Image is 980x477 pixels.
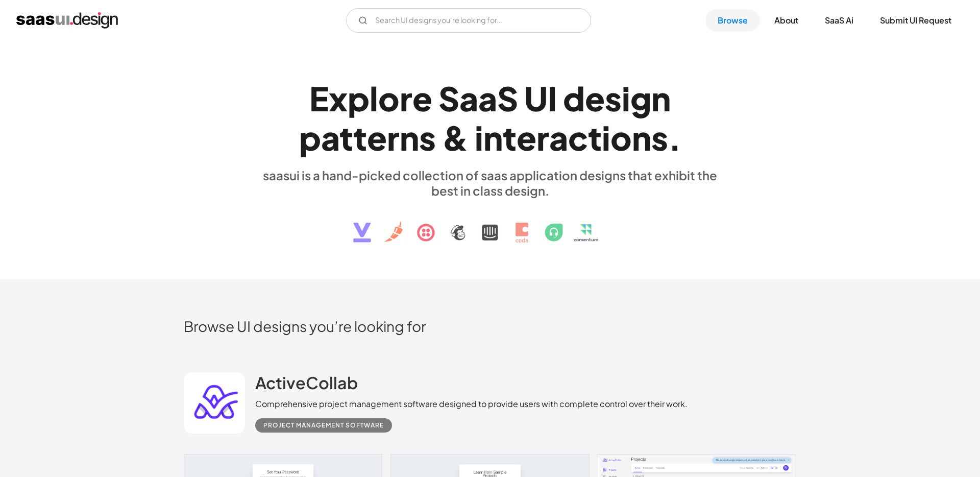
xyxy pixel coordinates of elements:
[255,79,725,157] h1: Explore SaaS UI design patterns & interactions.
[813,9,866,32] a: SaaS Ai
[705,9,760,32] a: Browse
[868,9,964,32] a: Submit UI Request
[255,398,688,410] div: Comprehensive project management software designed to provide users with complete control over th...
[255,372,358,393] h2: ActiveCollab
[255,372,358,398] a: ActiveCollab
[184,317,796,335] h2: Browse UI designs you’re looking for
[346,8,591,33] input: Search UI designs you're looking for...
[255,168,725,198] div: saasui is a hand-picked collection of saas application designs that exhibit the best in class des...
[335,198,645,251] img: text, icon, saas logo
[762,9,811,32] a: About
[263,419,384,432] div: Project Management Software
